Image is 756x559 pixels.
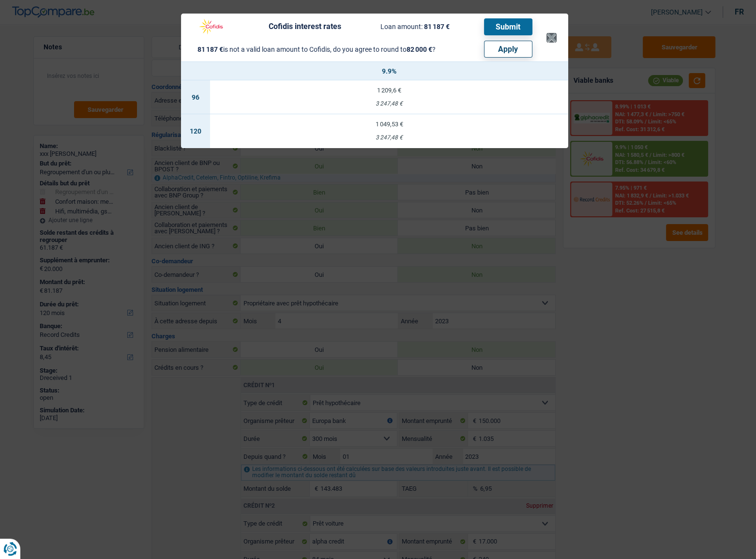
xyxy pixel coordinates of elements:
[210,101,568,107] div: 3 247,48 €
[269,23,341,30] div: Cofidis interest rates
[210,87,568,93] div: 1 209,6 €
[546,33,557,43] button: ×
[181,80,210,114] td: 96
[181,114,210,148] td: 120
[424,23,450,30] span: 81 187 €
[484,18,532,35] button: Submit
[197,45,223,53] span: 81 187 €
[210,135,568,141] div: 3 247,48 €
[193,17,229,36] img: Cofidis
[197,46,436,53] div: is not a valid loan amount to Cofidis, do you agree to round to ?
[407,45,432,53] span: 82 000 €
[380,23,423,30] span: Loan amount:
[484,41,532,58] button: Apply
[210,62,568,80] th: 9.9%
[210,121,568,127] div: 1 049,53 €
